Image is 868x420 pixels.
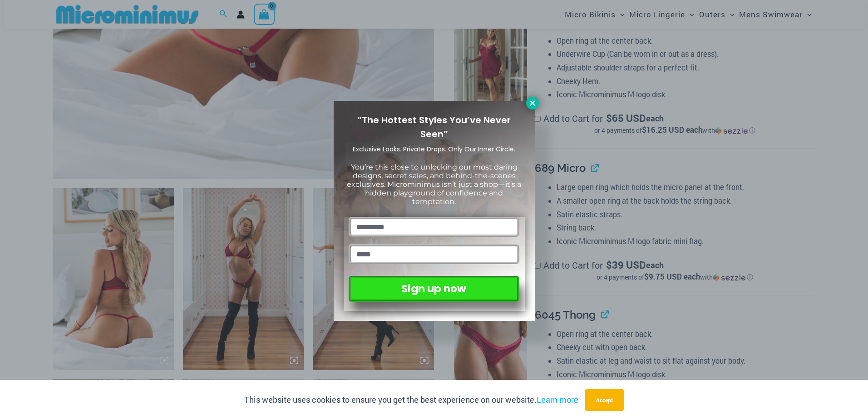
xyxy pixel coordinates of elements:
[347,163,521,206] span: You’re this close to unlocking our most daring designs, secret sales, and behind-the-scenes exclu...
[349,276,519,302] button: Sign up now
[353,145,515,154] span: Exclusive Looks. Private Drops. Only Our Inner Circle.
[526,97,539,110] button: Close
[357,114,511,140] span: “The Hottest Styles You’ve Never Seen”
[244,393,578,407] p: This website uses cookies to ensure you get the best experience on our website.
[537,394,578,405] a: Learn more
[585,389,624,411] button: Accept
